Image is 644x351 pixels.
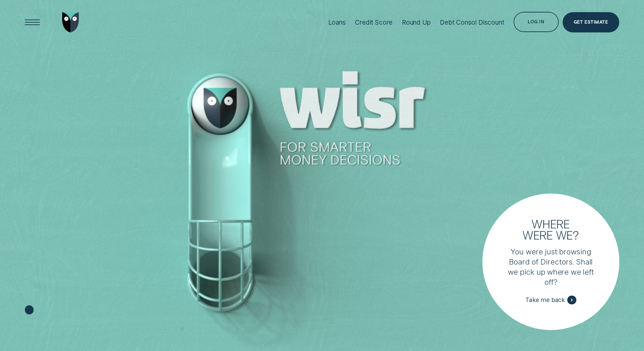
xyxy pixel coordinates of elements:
[482,194,619,330] a: Where were we?You were just browsing Board of Directors. Shall we pick up where we left off?Take ...
[514,12,558,32] button: Log in
[328,19,346,26] div: Loans
[563,12,619,32] a: Get Estimate
[506,247,596,287] p: You were just browsing Board of Directors. Shall we pick up where we left off?
[402,19,431,26] div: Round Up
[22,12,43,32] button: Open Menu
[355,19,392,26] div: Credit Score
[518,218,584,241] h3: Where were we?
[525,296,565,304] span: Take me back
[62,12,79,32] img: Wisr
[440,19,504,26] div: Debt Consol Discount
